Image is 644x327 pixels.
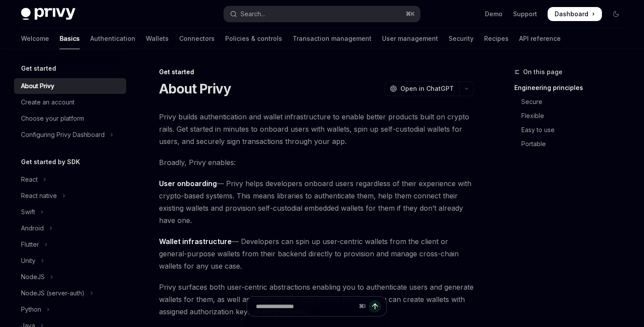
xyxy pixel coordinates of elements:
[21,255,35,266] div: Unity
[21,63,56,74] h5: Get started
[159,281,474,318] span: Privy surfaces both user-centric abstractions enabling you to authenticate users and generate wal...
[609,7,623,21] button: Toggle dark mode
[519,28,561,49] a: API reference
[514,137,630,151] a: Portable
[555,10,588,18] span: Dashboard
[21,272,45,282] div: NodeJS
[514,123,630,137] a: Easy to use
[14,127,126,143] button: Toggle Configuring Privy Dashboard section
[159,68,474,76] div: Get started
[14,94,126,110] a: Create an account
[60,28,80,49] a: Basics
[14,172,126,187] button: Toggle React section
[241,9,265,19] div: Search...
[21,81,54,91] div: About Privy
[21,97,74,108] div: Create an account
[225,28,282,49] a: Policies & controls
[14,285,126,301] button: Toggle NodeJS (server-auth) section
[484,28,509,49] a: Recipes
[21,174,38,185] div: React
[159,235,474,272] span: — Developers can spin up user-centric wallets from the client or general-purpose wallets from the...
[21,8,75,20] img: dark logo
[514,109,630,123] a: Flexible
[485,10,502,18] a: Demo
[21,129,105,140] div: Configuring Privy Dashboard
[21,223,44,234] div: Android
[523,67,563,77] span: On this page
[256,297,355,316] input: Ask a question...
[548,7,602,21] a: Dashboard
[400,84,454,93] span: Open in ChatGPT
[14,237,126,252] button: Toggle Flutter section
[514,95,630,109] a: Secure
[14,253,126,269] button: Toggle Unity section
[406,11,415,18] span: ⌘ K
[159,237,232,246] strong: Wallet infrastructure
[159,179,217,188] strong: User onboarding
[21,28,49,49] a: Welcome
[449,28,474,49] a: Security
[21,190,57,201] div: React native
[14,204,126,220] button: Toggle Swift section
[14,302,126,317] button: Toggle Python section
[14,111,126,126] a: Choose your platform
[14,78,126,94] a: About Privy
[146,28,169,49] a: Wallets
[384,81,459,96] button: Open in ChatGPT
[159,81,231,97] h1: About Privy
[382,28,438,49] a: User management
[224,6,420,22] button: Open search
[369,300,381,313] button: Send message
[21,239,39,250] div: Flutter
[159,111,474,147] span: Privy builds authentication and wallet infrastructure to enable better products built on crypto r...
[14,188,126,204] button: Toggle React native section
[21,207,35,217] div: Swift
[513,10,537,18] a: Support
[179,28,215,49] a: Connectors
[14,220,126,236] button: Toggle Android section
[14,269,126,285] button: Toggle NodeJS section
[21,304,41,315] div: Python
[21,113,84,124] div: Choose your platform
[159,156,474,169] span: Broadly, Privy enables:
[21,157,80,167] h5: Get started by SDK
[90,28,135,49] a: Authentication
[159,177,474,226] span: — Privy helps developers onboard users regardless of their experience with crypto-based systems. ...
[21,288,85,298] div: NodeJS (server-auth)
[293,28,372,49] a: Transaction management
[514,81,630,95] a: Engineering principles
